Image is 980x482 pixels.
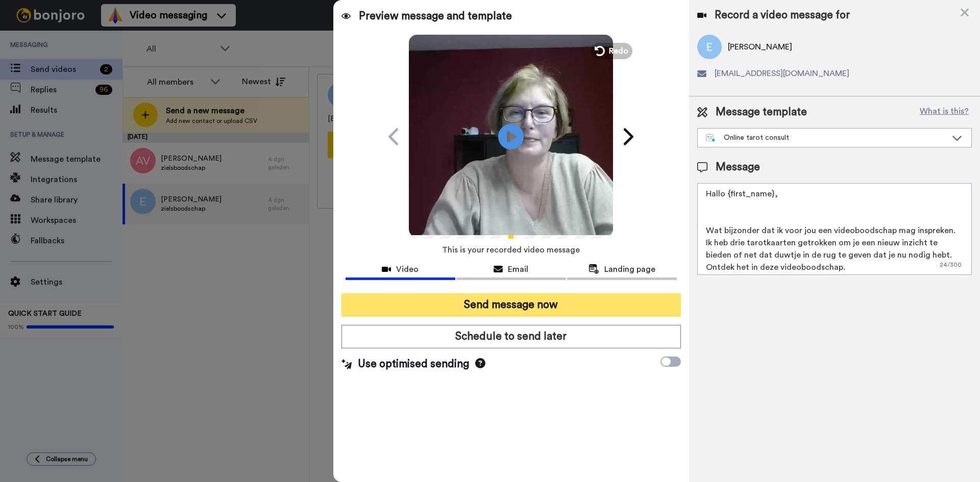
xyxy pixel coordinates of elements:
span: Video [396,263,419,275]
textarea: Hallo {first_name}, Wat bijzonder dat ik voor jou een videoboodschap mag inspreken. Ik heb drie t... [697,183,972,275]
button: Send message now [341,293,681,317]
span: Message [716,160,760,175]
span: Use optimised sending [358,357,469,372]
span: Landing page [604,263,655,275]
img: nextgen-template.svg [706,134,716,142]
span: This is your recorded video message [442,239,580,261]
div: Online tarot consult [706,133,947,143]
span: Email [508,263,528,275]
span: Message template [716,105,807,120]
span: [EMAIL_ADDRESS][DOMAIN_NAME] [715,67,849,80]
button: What is this? [917,105,972,120]
button: Schedule to send later [341,325,681,348]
